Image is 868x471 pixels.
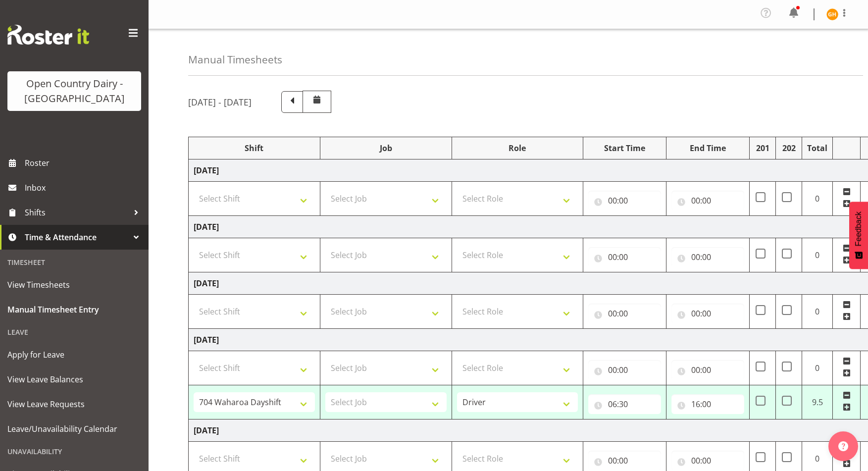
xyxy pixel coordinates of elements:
[188,97,252,107] h5: [DATE] - [DATE]
[194,142,315,154] div: Shift
[7,277,141,292] span: View Timesheets
[7,25,89,45] img: Rosterit website logo
[802,182,833,216] td: 0
[807,142,827,154] div: Total
[671,360,744,380] input: Click to select...
[25,205,129,220] span: Shifts
[588,304,661,323] input: Click to select...
[457,142,578,154] div: Role
[588,142,661,154] div: Start Time
[2,322,146,342] div: Leave
[7,347,141,362] span: Apply for Leave
[25,156,144,170] span: Roster
[7,372,141,387] span: View Leave Balances
[588,191,661,210] input: Click to select...
[2,297,146,322] a: Manual Timesheet Entry
[671,247,744,267] input: Click to select...
[802,351,833,385] td: 0
[588,394,661,414] input: Click to select...
[325,142,447,154] div: Job
[849,202,868,269] button: Feedback - Show survey
[17,76,131,106] div: Open Country Dairy - [GEOGRAPHIC_DATA]
[2,441,146,462] div: Unavailability
[671,394,744,414] input: Click to select...
[7,397,141,412] span: View Leave Requests
[588,247,661,267] input: Click to select...
[671,451,744,471] input: Click to select...
[2,392,146,417] a: View Leave Requests
[838,441,848,451] img: help-xxl-2.png
[671,191,744,210] input: Click to select...
[7,302,141,317] span: Manual Timesheet Entry
[854,211,863,246] span: Feedback
[588,360,661,380] input: Click to select...
[802,238,833,272] td: 0
[588,451,661,471] input: Click to select...
[802,385,833,419] td: 9.5
[671,304,744,323] input: Click to select...
[671,142,744,154] div: End Time
[802,295,833,329] td: 0
[25,180,144,195] span: Inbox
[2,342,146,367] a: Apply for Leave
[755,142,770,154] div: 201
[826,8,838,20] img: graham-houghton8496.jpg
[2,417,146,441] a: Leave/Unavailability Calendar
[2,252,146,272] div: Timesheet
[781,142,797,154] div: 202
[2,272,146,297] a: View Timesheets
[25,230,129,245] span: Time & Attendance
[188,54,282,65] h4: Manual Timesheets
[7,421,141,436] span: Leave/Unavailability Calendar
[2,367,146,392] a: View Leave Balances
